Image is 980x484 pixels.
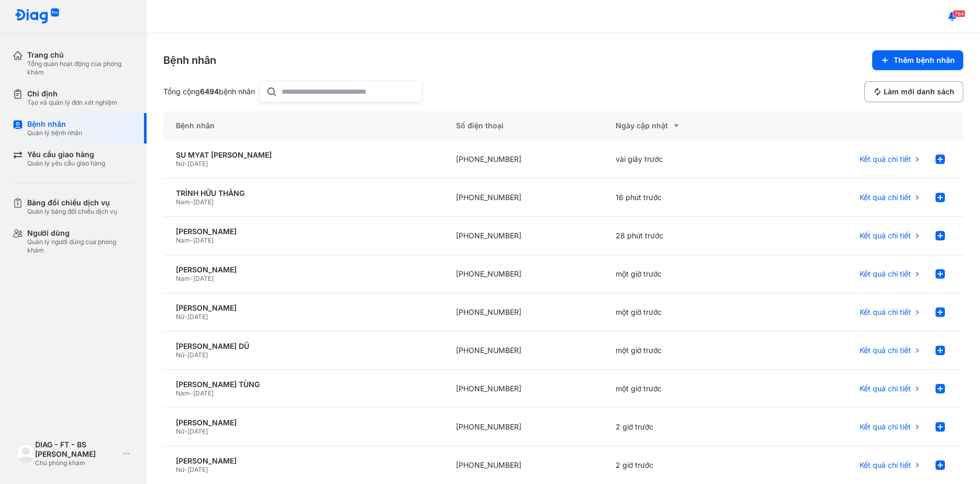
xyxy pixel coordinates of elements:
div: [PERSON_NAME] TÙNG [176,380,431,389]
div: Tổng quan hoạt động của phòng khám [27,60,134,76]
div: Chủ phòng khám [35,459,119,467]
div: Bệnh nhân [163,53,216,68]
span: 764 [953,10,965,17]
span: Nữ [176,427,184,435]
span: Thêm bệnh nhân [894,56,955,65]
span: Nam [176,389,190,397]
span: [DATE] [193,236,214,244]
span: Kết quả chi tiết [860,422,911,432]
div: Quản lý bệnh nhân [27,129,82,137]
span: Nữ [176,466,184,474]
div: Số điện thoại [443,111,604,140]
div: Yêu cầu giao hàng [27,150,105,159]
div: [PERSON_NAME] [176,227,431,236]
div: Quản lý yêu cầu giao hàng [27,159,105,168]
div: SU MYAT [PERSON_NAME] [176,150,431,160]
div: một giờ trước [603,332,763,370]
span: - [184,427,187,435]
span: - [190,198,193,206]
span: [DATE] [187,351,208,359]
span: [DATE] [187,466,208,474]
span: - [184,313,187,321]
span: [DATE] [187,313,208,321]
img: logo [17,444,35,463]
span: Nữ [176,160,184,168]
div: một giờ trước [603,255,763,293]
span: - [190,389,193,397]
div: [PERSON_NAME] [176,418,431,427]
span: 6494 [200,87,219,96]
span: [DATE] [187,427,208,435]
span: Kết quả chi tiết [860,346,911,355]
span: Kết quả chi tiết [860,193,911,202]
div: Chỉ định [27,89,117,98]
div: một giờ trước [603,370,763,408]
div: Tạo và quản lý đơn xét nghiệm [27,98,117,107]
div: DIAG - FT - BS [PERSON_NAME] [35,440,119,459]
div: Bệnh nhân [163,111,443,140]
div: Bệnh nhân [27,119,82,129]
div: [PHONE_NUMBER] [443,293,604,332]
span: Làm mới danh sách [884,87,954,96]
span: - [184,160,187,168]
span: Kết quả chi tiết [860,269,911,279]
span: Kết quả chi tiết [860,307,911,317]
div: Trang chủ [27,50,134,60]
div: [PERSON_NAME] [176,303,431,313]
span: Nam [176,274,190,282]
div: Quản lý bảng đối chiếu dịch vụ [27,207,117,216]
div: 28 phút trước [603,217,763,255]
span: - [184,351,187,359]
div: [PHONE_NUMBER] [443,140,604,179]
span: - [190,274,193,282]
div: Bảng đối chiếu dịch vụ [27,198,117,207]
button: Thêm bệnh nhân [872,50,963,70]
span: Nam [176,236,190,244]
div: một giờ trước [603,293,763,332]
div: [PHONE_NUMBER] [443,255,604,293]
div: [PHONE_NUMBER] [443,408,604,446]
div: [PHONE_NUMBER] [443,217,604,255]
span: [DATE] [193,274,214,282]
div: [PERSON_NAME] [176,456,431,466]
img: logo [15,8,60,25]
div: [PHONE_NUMBER] [443,370,604,408]
div: Quản lý người dùng của phòng khám [27,238,134,255]
div: vài giây trước [603,140,763,179]
span: Kết quả chi tiết [860,460,911,470]
span: [DATE] [193,198,214,206]
span: Nữ [176,313,184,321]
div: [PERSON_NAME] [176,265,431,274]
span: [DATE] [193,389,214,397]
div: Tổng cộng bệnh nhân [163,87,255,96]
span: Kết quả chi tiết [860,384,911,393]
div: 16 phút trước [603,179,763,217]
div: [PHONE_NUMBER] [443,332,604,370]
span: Kết quả chi tiết [860,231,911,240]
div: Ngày cập nhật [616,119,751,132]
span: Nam [176,198,190,206]
div: 2 giờ trước [603,408,763,446]
div: Người dùng [27,228,134,238]
button: Làm mới danh sách [864,81,963,102]
span: Kết quả chi tiết [860,155,911,164]
span: - [190,236,193,244]
div: [PERSON_NAME] DŨ [176,342,431,351]
span: - [184,466,187,474]
div: [PHONE_NUMBER] [443,179,604,217]
div: TRÌNH HỮU THẮNG [176,189,431,198]
span: Nữ [176,351,184,359]
span: [DATE] [187,160,208,168]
